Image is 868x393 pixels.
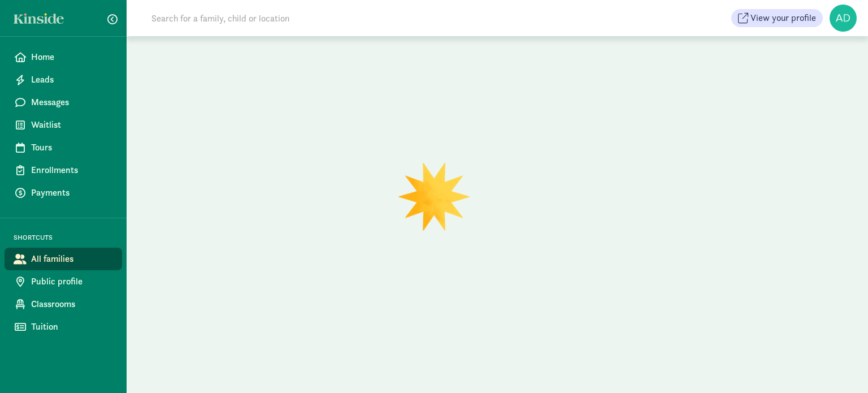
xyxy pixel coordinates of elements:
[31,186,113,200] span: Payments
[5,270,122,293] a: Public profile
[31,252,113,266] span: All families
[5,316,122,338] a: Tuition
[31,96,113,109] span: Messages
[31,297,113,311] span: Classrooms
[31,275,113,288] span: Public profile
[31,163,113,177] span: Enrollments
[31,141,113,154] span: Tours
[145,7,462,29] input: Search for a family, child or location
[31,118,113,132] span: Waitlist
[5,68,122,91] a: Leads
[5,182,122,204] a: Payments
[31,320,113,334] span: Tuition
[5,136,122,159] a: Tours
[731,9,823,27] button: View your profile
[5,46,122,68] a: Home
[31,50,113,64] span: Home
[5,293,122,316] a: Classrooms
[5,159,122,182] a: Enrollments
[5,248,122,270] a: All families
[5,91,122,114] a: Messages
[5,114,122,136] a: Waitlist
[31,73,113,87] span: Leads
[750,11,816,25] span: View your profile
